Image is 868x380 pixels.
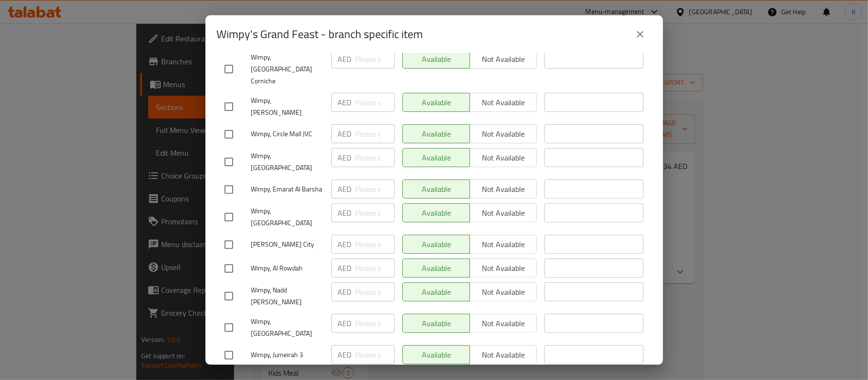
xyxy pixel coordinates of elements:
p: AED [338,152,352,163]
input: Please enter price [356,314,395,333]
span: Wimpy, Circle Mall JVC [251,128,324,140]
span: Wimpy, Jumeirah 3 [251,349,324,361]
input: Please enter price [356,148,395,167]
input: Please enter price [356,203,395,222]
input: Please enter price [356,259,395,278]
span: Wimpy, [GEOGRAPHIC_DATA] Corniche [251,51,324,87]
span: Wimpy, [PERSON_NAME] [251,95,324,119]
span: Wimpy, Emarat Al Barsha [251,183,324,195]
span: Wimpy, [GEOGRAPHIC_DATA] [251,150,324,174]
span: [PERSON_NAME] City [251,239,324,250]
input: Please enter price [356,93,395,112]
span: Wimpy, Nadd [PERSON_NAME] [251,284,324,308]
input: Please enter price [356,50,395,69]
input: Please enter price [356,124,395,143]
p: AED [338,349,352,360]
p: AED [338,318,352,329]
p: AED [338,239,352,250]
input: Please enter price [356,180,395,199]
p: AED [338,286,352,298]
input: Please enter price [356,282,395,301]
p: AED [338,183,352,195]
span: Wimpy, [GEOGRAPHIC_DATA] [251,316,324,340]
input: Please enter price [356,235,395,254]
span: Wimpy, Al Rowdah [251,262,324,274]
p: AED [338,262,352,274]
p: AED [338,97,352,108]
p: AED [338,53,352,65]
p: AED [338,207,352,219]
p: AED [338,128,352,140]
h2: Wimpy's Grand Feast - branch specific item [217,27,423,42]
button: close [629,23,652,46]
span: Wimpy, [GEOGRAPHIC_DATA] [251,205,324,229]
input: Please enter price [356,345,395,364]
